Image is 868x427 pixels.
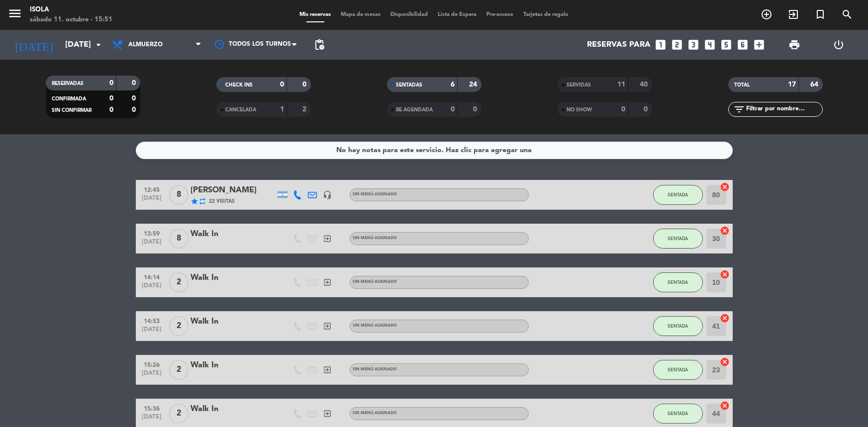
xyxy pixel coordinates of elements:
span: SENTADA [668,236,688,241]
button: SENTADA [653,272,703,292]
span: SENTADAS [396,83,422,87]
button: SENTADA [653,185,703,205]
i: add_box [753,38,766,51]
span: CANCELADA [225,107,256,112]
i: cancel [720,313,730,323]
span: 14:53 [139,315,164,326]
i: add_circle_outline [761,8,772,20]
span: Mapa de mesas [336,12,386,17]
span: Disponibilidad [386,12,433,17]
span: Tarjetas de regalo [518,12,574,17]
i: exit_to_app [323,234,332,243]
strong: 0 [280,81,284,88]
span: 2 [169,404,189,424]
button: SENTADA [653,316,703,336]
strong: 0 [621,106,625,113]
i: looks_6 [736,38,749,51]
i: exit_to_app [323,322,332,331]
div: Walk In [191,271,275,284]
i: cancel [720,226,730,236]
div: Isola [30,5,112,15]
div: Walk In [191,228,275,241]
span: Sin menú asignado [353,324,397,328]
span: 15:26 [139,358,164,370]
strong: 40 [640,81,650,88]
strong: 24 [469,81,479,88]
span: 14:14 [139,271,164,282]
i: [DATE] [7,34,60,56]
span: SENTADA [668,323,688,329]
span: RESERVADAS [52,81,84,86]
i: looks_one [654,38,667,51]
i: power_settings_new [833,39,845,51]
div: Walk In [191,315,275,328]
strong: 64 [810,81,820,88]
span: 8 [169,229,189,249]
span: NO SHOW [567,107,592,112]
strong: 0 [109,106,113,113]
span: 13:59 [139,227,164,239]
i: looks_3 [687,38,700,51]
strong: 0 [109,95,113,102]
span: Almuerzo [128,41,163,48]
i: menu [7,6,22,21]
span: [DATE] [139,195,164,206]
span: [DATE] [139,326,164,338]
div: LOG OUT [817,30,861,60]
span: Lista de Espera [433,12,482,17]
i: star [191,197,198,205]
i: exit_to_app [787,8,799,20]
span: SIN CONFIRMAR [52,108,92,113]
span: Mis reservas [294,12,336,17]
span: Sin menú asignado [353,367,397,371]
span: SENTADA [668,279,688,285]
span: SENTADA [668,411,688,416]
span: 2 [169,316,189,336]
span: SENTADA [668,367,688,372]
i: headset_mic [323,190,332,199]
span: Sin menú asignado [353,236,397,240]
span: 2 [169,272,189,292]
span: 8 [169,185,189,205]
strong: 0 [451,106,455,113]
strong: 0 [109,80,113,86]
div: Walk In [191,403,275,416]
strong: 6 [451,81,455,88]
strong: 11 [617,81,625,88]
i: search [841,8,853,20]
i: exit_to_app [323,409,332,418]
i: looks_5 [720,38,733,51]
span: SENTADA [668,192,688,197]
i: turned_in_not [814,8,826,20]
span: [DATE] [139,282,164,294]
div: [PERSON_NAME] [191,184,275,197]
strong: 17 [788,81,796,88]
strong: 0 [132,80,138,86]
i: filter_list [733,103,745,115]
span: 15:36 [139,402,164,414]
strong: 1 [280,106,284,113]
span: Reservas para [587,40,651,50]
span: 22 Visitas [209,197,235,205]
div: Walk In [191,359,275,372]
button: menu [7,6,22,24]
i: cancel [720,269,730,279]
div: No hay notas para este servicio. Haz clic para agregar una [336,145,532,156]
i: looks_two [671,38,683,51]
span: 12:45 [139,183,164,195]
strong: 0 [132,106,138,113]
i: looks_4 [703,38,716,51]
strong: 0 [302,81,308,88]
i: exit_to_app [323,278,332,287]
span: [DATE] [139,239,164,250]
span: print [788,39,800,51]
span: 2 [169,360,189,380]
span: Sin menú asignado [353,411,397,415]
div: sábado 11. octubre - 15:51 [30,15,112,25]
strong: 0 [644,106,650,113]
span: [DATE] [139,370,164,381]
button: SENTADA [653,229,703,249]
i: cancel [720,401,730,411]
input: Filtrar por nombre... [745,104,822,115]
i: arrow_drop_down [93,39,104,51]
